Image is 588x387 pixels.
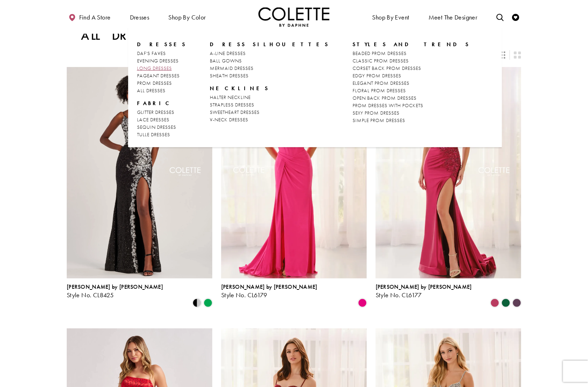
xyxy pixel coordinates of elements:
[353,80,409,86] span: ELEGANT PROM DRESSES
[210,109,260,115] span: SWEETHEART DRESSES
[137,100,173,107] span: FABRIC
[210,72,330,79] a: SHEATH DRESSES
[353,87,470,94] a: FLORAL PROM DRESSES
[353,87,406,94] span: FLORAL PROM DRESSES
[353,41,470,48] span: STYLES AND TRENDS
[137,57,179,64] span: EVENING DRESSES
[210,41,330,48] span: DRESS SILHOUETTES
[353,50,470,57] a: BEADED PROM DRESSES
[67,67,212,278] a: Visit Colette by Daphne Style No. CL8425 Page
[193,299,201,307] i: Black/Silver
[358,299,367,307] i: Lipstick Pink
[137,123,187,131] a: SEQUIN DRESSES
[210,65,330,72] a: MERMAID DRESSES
[210,65,254,71] span: MERMAID DRESSES
[210,57,330,65] a: BALL GOWNS
[67,284,163,299] div: Colette by Daphne Style No. CL8425
[137,50,187,57] a: DAF'S FAVES
[210,101,254,108] span: STRAPLESS DRESSES
[137,87,187,94] a: ALL DRESSES
[137,87,165,94] span: ALL DRESSES
[221,291,267,299] span: Style No. CL6179
[353,110,399,116] span: SEXY PROM DRESSES
[353,102,470,109] a: PROM DRESSES WITH POCKETS
[353,65,421,71] span: CORSET BACK PROM DRESSES
[137,65,172,71] span: LONG DRESSES
[210,50,330,57] a: A-LINE DRESSES
[137,109,174,115] span: GLITTER DRESSES
[210,85,330,92] span: NECKLINES
[353,79,470,87] a: ELEGANT PROM DRESSES
[210,50,246,56] span: A-LINE DRESSES
[513,299,521,307] i: Plum
[353,102,423,109] span: PROM DRESSES WITH POCKETS
[137,116,187,123] a: LACE DRESSES
[137,50,166,56] span: DAF'S FAVES
[137,109,187,116] a: GLITTER DRESSES
[210,94,330,101] a: HALTER NECKLINE
[353,117,405,123] span: SIMPLE PROM DRESSES
[353,117,470,124] a: SIMPLE PROM DRESSES
[210,57,242,64] span: BALL GOWNS
[67,291,114,299] span: Style No. CL8425
[210,94,251,100] span: HALTER NECKLINE
[376,67,521,278] a: Visit Colette by Daphne Style No. CL6177 Page
[353,57,470,65] a: CLASSIC PROM DRESSES
[376,284,472,299] div: Colette by Daphne Style No. CL6177
[137,72,187,79] a: PAGEANT DRESSES
[499,51,506,59] span: Switch layout to 3 columns
[137,124,176,130] span: SEQUIN DRESSES
[376,283,472,291] span: [PERSON_NAME] by [PERSON_NAME]
[210,85,269,92] span: NECKLINES
[221,67,367,278] a: Visit Colette by Daphne Style No. CL6179 Page
[137,41,187,48] span: Dresses
[204,299,212,307] i: Emerald
[353,72,470,79] a: EDGY PROM DRESSES
[210,116,330,123] a: V-NECK DRESSES
[210,101,330,109] a: STRAPLESS DRESSES
[137,57,187,65] a: EVENING DRESSES
[353,57,409,64] span: CLASSIC PROM DRESSES
[81,29,177,43] h1: All Dresses
[137,131,170,138] span: TULLE DRESSES
[221,283,317,291] span: [PERSON_NAME] by [PERSON_NAME]
[210,116,248,123] span: V-NECK DRESSES
[353,95,416,101] span: OPEN BACK PROM DRESSES
[210,72,249,79] span: SHEATH DRESSES
[353,72,401,79] span: EDGY PROM DRESSES
[353,65,470,72] a: CORSET BACK PROM DRESSES
[137,72,180,79] span: PAGEANT DRESSES
[62,47,526,63] div: Layout Controls
[353,50,407,56] span: BEADED PROM DRESSES
[137,80,172,86] span: PROM DRESSES
[514,51,521,59] span: Switch layout to 2 columns
[221,284,317,299] div: Colette by Daphne Style No. CL6179
[137,65,187,72] a: LONG DRESSES
[210,109,330,116] a: SWEETHEART DRESSES
[491,299,499,307] i: Berry
[353,109,470,117] a: SEXY PROM DRESSES
[502,299,510,307] i: Hunter Green
[353,94,470,102] a: OPEN BACK PROM DRESSES
[137,100,187,107] span: FABRIC
[67,283,163,291] span: [PERSON_NAME] by [PERSON_NAME]
[137,131,187,138] a: TULLE DRESSES
[137,116,169,123] span: LACE DRESSES
[376,291,422,299] span: Style No. CL6177
[137,79,187,87] a: PROM DRESSES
